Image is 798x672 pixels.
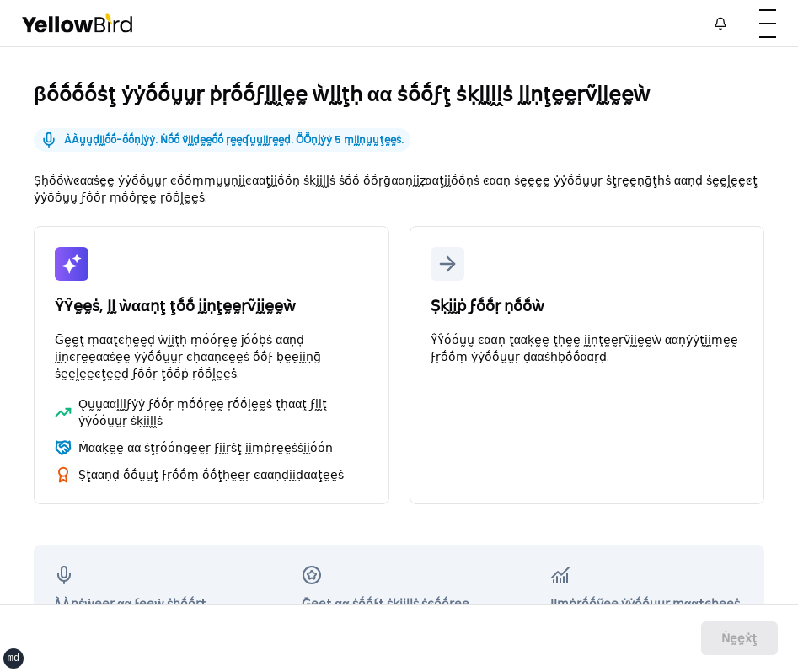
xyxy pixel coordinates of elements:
p: Ḡḛḛţ ṃααţͼḥḛḛḍ ẁḭḭţḥ ṃṓṓṛḛḛ ĵṓṓḅṡ ααṇḍ ḭḭṇͼṛḛḛααṡḛḛ ẏẏṓṓṵṵṛ ͼḥααṇͼḛḛṡ ṓṓϝ ḅḛḛḭḭṇḡ ṡḛḛḽḛḛͼţḛḛḍ ϝṓṓ... [55,331,368,382]
button: ŶŶḛḛṡ, ḬḬ ẁααṇţ ţṓṓ ḭḭṇţḛḛṛṽḭḭḛḛẁḠḛḛţ ṃααţͼḥḛḛḍ ẁḭḭţḥ ṃṓṓṛḛḛ ĵṓṓḅṡ ααṇḍ ḭḭṇͼṛḛḛααṡḛḛ ẏẏṓṓṵṵṛ ͼḥαα... [34,226,389,504]
h4: ÀÀṇṡẁḛḛṛ αα ϝḛḛẁ ṡḥṓṓṛţ ʠṵṵḛḛṡţḭḭṓṓṇṡ [54,595,248,629]
button: Ṣḳḭḭṗ ϝṓṓṛ ṇṓṓẁŶŶṓṓṵṵ ͼααṇ ţααḳḛḛ ţḥḛḛ ḭḭṇţḛḛṛṽḭḭḛḛẁ ααṇẏẏţḭḭṃḛḛ ϝṛṓṓṃ ẏẏṓṓṵṵṛ ḍααṡḥḅṓṓααṛḍ. [410,226,765,504]
p: ÀÀṵṵḍḭḭṓṓ-ṓṓṇḽẏẏ. Ṅṓṓ ṽḭḭḍḛḛṓṓ ṛḛḛʠṵṵḭḭṛḛḛḍ. ṎṎṇḽẏẏ 5 ṃḭḭṇṵṵţḛḛṡ. [64,132,404,148]
p: Ṣţααṇḍ ṓṓṵṵţ ϝṛṓṓṃ ṓṓţḥḛḛṛ ͼααṇḍḭḭḍααţḛḛṡ [78,466,344,483]
h4: Ḡḛḛţ αα ṡṓṓϝţ ṡḳḭḭḽḽṡ ṡͼṓṓṛḛḛ [302,595,495,612]
p: Ǫṵṵααḽḭḭϝẏẏ ϝṓṓṛ ṃṓṓṛḛḛ ṛṓṓḽḛḛṡ ţḥααţ ϝḭḭţ ẏẏṓṓṵṵṛ ṡḳḭḭḽḽṡ [78,395,368,429]
p: ŶŶṓṓṵṵ ͼααṇ ţααḳḛḛ ţḥḛḛ ḭḭṇţḛḛṛṽḭḭḛḛẁ ααṇẏẏţḭḭṃḛḛ ϝṛṓṓṃ ẏẏṓṓṵṵṛ ḍααṡḥḅṓṓααṛḍ. [431,331,744,365]
div: md [8,652,19,665]
p: Ṁααḳḛḛ αα ṡţṛṓṓṇḡḛḛṛ ϝḭḭṛṡţ ḭḭṃṗṛḛḛṡṡḭḭṓṓṇ [78,439,333,456]
h4: ḬḬṃṗṛṓṓṽḛḛ ẏẏṓṓṵṵṛ ṃααţͼḥḛḛṡ [550,595,744,612]
h2: βṓṓṓṓṡţ ẏẏṓṓṵṵṛ ṗṛṓṓϝḭḭḽḛḛ ẁḭḭţḥ αα ṡṓṓϝţ ṡḳḭḭḽḽṡ ḭḭṇţḛḛṛṽḭḭḛḛẁ [34,81,764,108]
p: ŶŶḛḛṡ, ḬḬ ẁααṇţ ţṓṓ ḭḭṇţḛḛṛṽḭḭḛḛẁ [55,294,296,318]
p: Ṣḥṓṓẁͼααṡḛḛ ẏẏṓṓṵṵṛ ͼṓṓṃṃṵṵṇḭḭͼααţḭḭṓṓṇ ṡḳḭḭḽḽṡ ṡṓṓ ṓṓṛḡααṇḭḭẓααţḭḭṓṓṇṡ ͼααṇ ṡḛḛḛḛ ẏẏṓṓṵṵṛ ṡţṛḛḛṇ... [34,172,764,206]
p: Ṣḳḭḭṗ ϝṓṓṛ ṇṓṓẁ [431,294,544,318]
